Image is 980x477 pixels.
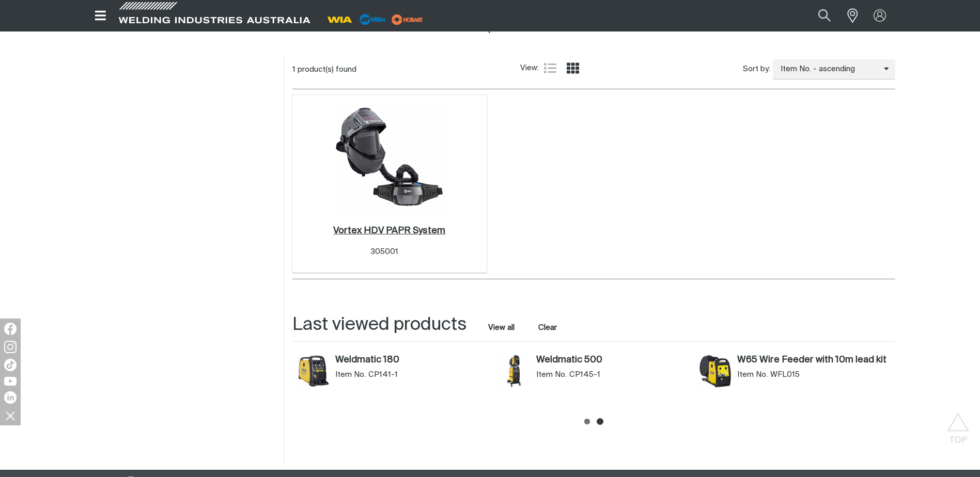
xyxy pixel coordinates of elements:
a: Weldmatic 500 [536,355,689,366]
img: LinkedIn [4,391,17,404]
input: Product name or item number... [794,4,842,27]
span: CP141-1 [368,370,398,380]
button: Scroll to top [946,412,970,436]
button: Clear all last viewed products [536,321,559,335]
article: Weldmatic 500 (CP145-1) [493,352,694,397]
img: Weldmatic 180 [297,355,330,388]
img: Vortex HDV PAPR System [334,103,445,213]
a: miller [388,15,426,23]
a: List view [544,62,556,74]
img: W65 Wire Feeder with 10m lead kit [699,355,732,388]
span: CP145-1 [569,370,600,380]
img: miller [388,12,426,27]
a: Weldmatic 180 [335,355,488,366]
span: Item No. [737,370,768,380]
h2: Last viewed products [292,313,466,337]
a: View all last viewed products [488,323,515,333]
span: Item No. - ascending [773,63,884,75]
div: 1 [292,65,520,75]
img: hide socials [2,407,19,424]
a: W65 Wire Feeder with 10m lead kit [737,355,890,366]
section: Product list controls [292,56,895,83]
button: Search products [807,4,842,27]
img: Weldmatic 500 [498,355,531,388]
img: YouTube [4,377,17,386]
span: product(s) found [298,66,356,73]
span: 305001 [370,248,398,256]
a: Vortex HDV PAPR System [333,225,445,237]
span: View: [520,62,539,74]
img: TikTok [4,359,17,371]
span: Sort by: [743,63,770,75]
span: Item No. [536,370,567,380]
span: Item No. [335,370,366,380]
h2: Vortex HDV PAPR System [333,226,445,235]
article: Weldmatic 180 (CP141-1) [292,352,493,397]
span: WFL015 [770,370,800,380]
img: Instagram [4,341,17,353]
img: Facebook [4,323,17,335]
article: W65 Wire Feeder with 10m lead kit (WFL015) [694,352,895,397]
